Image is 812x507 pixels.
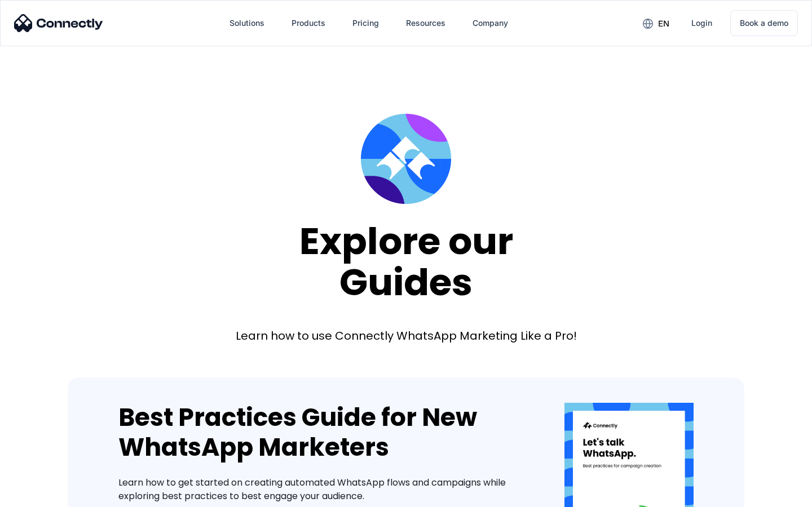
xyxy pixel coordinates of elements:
[230,15,264,31] div: Solutions
[118,476,531,503] div: Learn how to get started on creating automated WhatsApp flows and campaigns while exploring best ...
[682,10,721,37] a: Login
[292,15,325,31] div: Products
[658,16,669,32] div: en
[473,15,508,31] div: Company
[299,221,513,303] div: Explore our Guides
[11,487,68,503] aside: Language selected: English
[691,15,712,31] div: Login
[236,328,577,344] div: Learn how to use Connectly WhatsApp Marketing Like a Pro!
[14,14,103,32] img: Connectly Logo
[23,487,68,503] ul: Language list
[352,15,379,31] div: Pricing
[406,15,445,31] div: Resources
[343,10,388,37] a: Pricing
[730,10,798,36] a: Book a demo
[118,403,531,462] div: Best Practices Guide for New WhatsApp Marketers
